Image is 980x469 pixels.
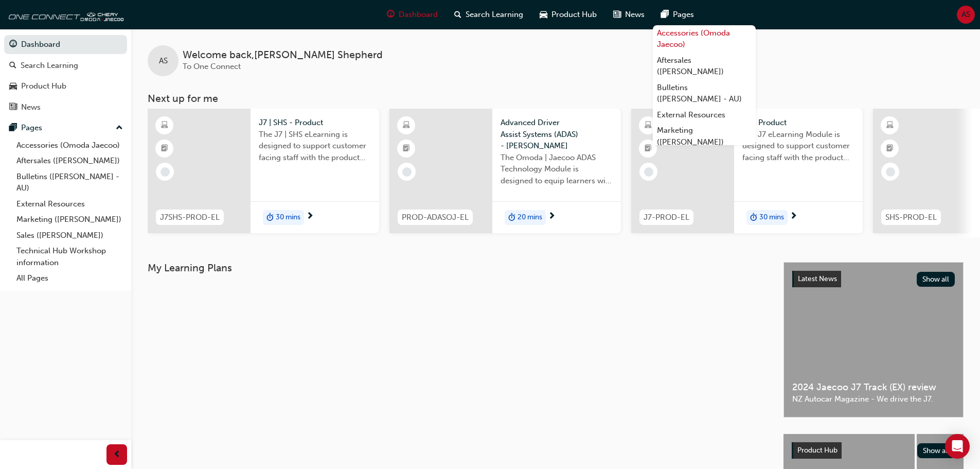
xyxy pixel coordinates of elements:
a: guage-iconDashboard [379,4,446,25]
span: booktick-icon [645,142,652,155]
span: guage-icon [387,8,395,21]
span: The Omoda | Jaecoo ADAS Technology Module is designed to equip learners with essential knowledge ... [501,152,613,187]
span: J7SHS-PROD-EL [160,212,220,223]
a: news-iconNews [605,4,653,25]
div: Pages [21,122,42,134]
span: SHS-PROD-EL [885,212,937,223]
a: PROD-ADASOJ-ELAdvanced Driver Assist Systems (ADAS) - [PERSON_NAME]The Omoda | Jaecoo ADAS Techno... [389,109,621,233]
a: Accessories (Omoda Jaecoo) [12,137,127,153]
button: Show all [917,443,956,458]
a: car-iconProduct Hub [531,4,605,25]
a: All Pages [12,270,127,286]
a: Product Hub [4,77,127,96]
span: The J7 eLearning Module is designed to support customer facing staff with the product and sales i... [742,129,854,164]
a: J7SHS-PROD-ELJ7 | SHS - ProductThe J7 | SHS eLearning is designed to support customer facing staf... [148,109,379,233]
span: search-icon [9,61,16,71]
a: Sales ([PERSON_NAME]) [12,228,127,244]
span: Welcome back , [PERSON_NAME] Shepherd [183,49,383,61]
h3: My Learning Plans [148,262,767,274]
span: 2024 Jaecoo J7 Track (EX) review [792,381,955,393]
span: up-icon [116,121,123,135]
span: search-icon [454,8,461,21]
a: Bulletins ([PERSON_NAME] - AU) [653,80,756,107]
a: External Resources [12,196,127,212]
button: Pages [4,118,127,137]
button: AS [957,6,975,24]
span: J7-PROD-EL [644,212,689,223]
div: Product Hub [21,80,66,92]
span: pages-icon [9,124,17,133]
span: duration-icon [750,211,757,224]
span: car-icon [540,8,547,21]
span: news-icon [613,8,621,21]
span: news-icon [9,103,17,112]
span: learningResourceType_ELEARNING-icon [886,119,894,132]
span: guage-icon [9,40,17,49]
span: learningRecordVerb_NONE-icon [644,167,653,177]
span: next-icon [790,212,797,221]
span: AS [159,55,168,67]
a: Product HubShow all [792,442,955,459]
span: 30 mins [759,212,784,223]
span: learningResourceType_ELEARNING-icon [403,119,410,132]
span: Advanced Driver Assist Systems (ADAS) - [PERSON_NAME] [501,117,613,152]
span: Dashboard [399,9,438,21]
a: J7-PROD-ELJ7 - ProductThe J7 eLearning Module is designed to support customer facing staff with t... [631,109,863,233]
div: Open Intercom Messenger [945,434,970,459]
span: prev-icon [113,448,121,461]
span: duration-icon [508,211,515,224]
span: next-icon [548,212,556,221]
span: News [625,9,645,21]
a: Technical Hub Workshop information [12,243,127,270]
span: AS [961,9,970,21]
span: 30 mins [276,212,300,223]
span: learningResourceType_ELEARNING-icon [161,119,168,132]
span: PROD-ADASOJ-EL [402,212,469,223]
a: Aftersales ([PERSON_NAME]) [653,53,756,80]
div: News [21,101,41,113]
a: Accessories (Omoda Jaecoo) [653,25,756,53]
a: Marketing ([PERSON_NAME]) [12,212,127,228]
span: NZ Autocar Magazine - We drive the J7. [792,393,955,405]
a: Latest NewsShow all [792,271,955,287]
span: To One Connect [183,62,241,71]
a: Bulletins ([PERSON_NAME] - AU) [12,169,127,196]
div: Search Learning [21,60,78,72]
span: learningResourceType_ELEARNING-icon [645,119,652,132]
span: Product Hub [797,446,838,455]
span: learningRecordVerb_NONE-icon [161,167,170,177]
h3: Next up for me [131,93,980,105]
span: Search Learning [466,9,523,21]
a: Dashboard [4,35,127,54]
a: Latest NewsShow all2024 Jaecoo J7 Track (EX) reviewNZ Autocar Magazine - We drive the J7. [783,262,964,418]
a: Search Learning [4,56,127,75]
span: booktick-icon [403,142,410,155]
span: The J7 | SHS eLearning is designed to support customer facing staff with the product and sales in... [259,129,371,164]
span: next-icon [306,212,314,221]
a: External Resources [653,107,756,123]
span: Latest News [798,274,837,283]
button: DashboardSearch LearningProduct HubNews [4,33,127,118]
a: pages-iconPages [653,4,702,25]
a: Aftersales ([PERSON_NAME]) [12,153,127,169]
span: car-icon [9,82,17,91]
span: duration-icon [266,211,274,224]
span: J7 - Product [742,117,854,129]
span: learningRecordVerb_NONE-icon [886,167,895,177]
a: Marketing ([PERSON_NAME]) [653,123,756,150]
button: Show all [917,272,955,287]
span: learningRecordVerb_NONE-icon [402,167,412,177]
img: oneconnect [5,4,123,25]
span: 20 mins [518,212,542,223]
span: booktick-icon [161,142,168,155]
span: pages-icon [661,8,669,21]
span: booktick-icon [886,142,894,155]
span: Product Hub [551,9,597,21]
span: Pages [673,9,694,21]
span: J7 | SHS - Product [259,117,371,129]
a: News [4,98,127,117]
a: search-iconSearch Learning [446,4,531,25]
